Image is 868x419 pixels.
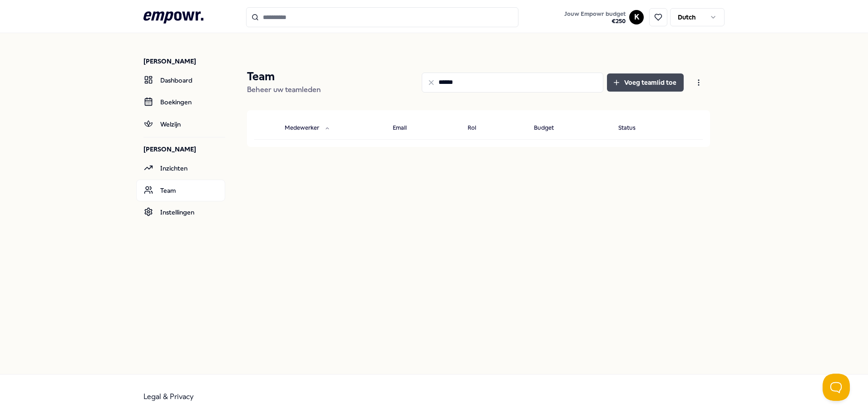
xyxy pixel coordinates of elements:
[136,91,225,113] a: Boekingen
[247,69,321,84] p: Team
[561,8,629,27] a: Jouw Empowr budget€250
[143,145,225,154] p: [PERSON_NAME]
[385,119,425,137] button: Email
[136,157,225,179] a: Inzichten
[564,10,626,18] span: Jouw Empowr budget
[527,119,572,137] button: Budget
[823,374,850,401] iframe: Help Scout Beacon - Open
[246,7,518,27] input: Search for products, categories or subcategories
[136,201,225,223] a: Instellingen
[247,85,321,94] span: Beheer uw teamleden
[136,180,225,201] a: Team
[629,10,644,24] button: K
[562,9,627,27] button: Jouw Empowr budget€250
[611,119,654,137] button: Status
[277,119,337,137] button: Medewerker
[564,18,626,25] span: € 250
[143,392,194,401] a: Legal & Privacy
[460,119,494,137] button: Rol
[136,69,225,91] a: Dashboard
[607,73,684,92] button: Voeg teamlid toe
[136,113,225,135] a: Welzijn
[687,73,710,92] button: Open menu
[143,57,225,66] p: [PERSON_NAME]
